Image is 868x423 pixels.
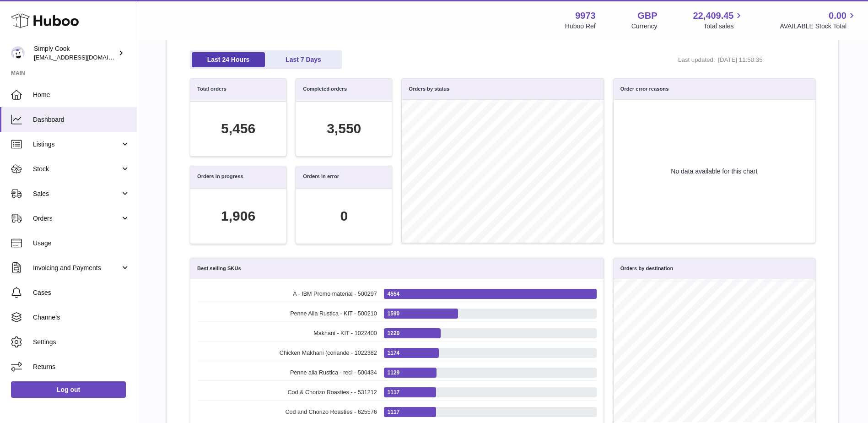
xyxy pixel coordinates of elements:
a: 0.00 AVAILABLE Stock Total [780,10,857,31]
span: Makhani - KIT - 1022400 [197,330,377,337]
span: Usage [33,239,130,248]
div: Simply Cook [34,44,116,62]
span: 1220 [388,330,399,337]
h3: Best selling SKUs [197,265,241,272]
span: Penne alla Rustica - reci - 500434 [197,369,377,377]
span: A - IBM Promo material - 500297 [197,290,377,298]
span: Cases [33,288,130,297]
span: Stock [33,165,120,174]
span: Settings [33,338,130,347]
span: [DATE] 11:50:35 [718,56,791,64]
h3: Orders by status [409,86,449,92]
span: Sales [33,190,120,198]
div: Huboo Ref [565,22,596,31]
span: Last updated: [678,56,715,64]
h3: Completed orders [303,86,347,94]
a: Last 7 Days [267,52,340,67]
h3: Orders by destination [620,265,674,272]
div: No data available for this chart [614,100,815,243]
span: 1590 [388,310,399,317]
div: 1,906 [221,207,255,226]
strong: GBP [637,10,657,22]
span: 1117 [388,408,399,416]
span: Dashboard [33,115,130,124]
h3: Orders in progress [197,173,243,182]
span: Home [33,91,130,99]
span: 4554 [388,290,399,298]
div: 0 [340,207,348,226]
span: 1174 [388,349,399,357]
span: Returns [33,363,130,371]
a: Last 24 Hours [192,52,265,67]
span: Cod & Chorizo Roasties - - 531212 [197,389,377,396]
span: [EMAIL_ADDRESS][DOMAIN_NAME] [34,54,135,61]
span: Invoicing and Payments [33,264,120,272]
span: Listings [33,140,120,149]
h3: Total orders [197,86,226,94]
span: Orders [33,214,120,223]
span: Total sales [703,22,744,31]
span: Channels [33,313,130,322]
div: 3,550 [327,119,361,138]
img: internalAdmin-9973@internal.huboo.com [11,46,25,60]
span: 0.00 [829,10,846,22]
a: Log out [11,381,126,398]
strong: 9973 [575,10,596,22]
div: 5,456 [221,119,255,138]
span: 1117 [388,389,399,396]
span: AVAILABLE Stock Total [780,22,857,31]
h3: Order error reasons [620,86,669,92]
span: 1129 [388,369,399,376]
span: Cod and Chorizo Roasties - 625576 [197,408,377,416]
span: 22,409.45 [693,10,733,22]
a: 22,409.45 Total sales [693,10,744,31]
span: Penne Alla Rustica - KIT - 500210 [197,310,377,318]
div: Currency [631,22,658,31]
span: Chicken Makhani (coriande - 1022382 [197,349,377,357]
h3: Orders in error [303,173,339,182]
